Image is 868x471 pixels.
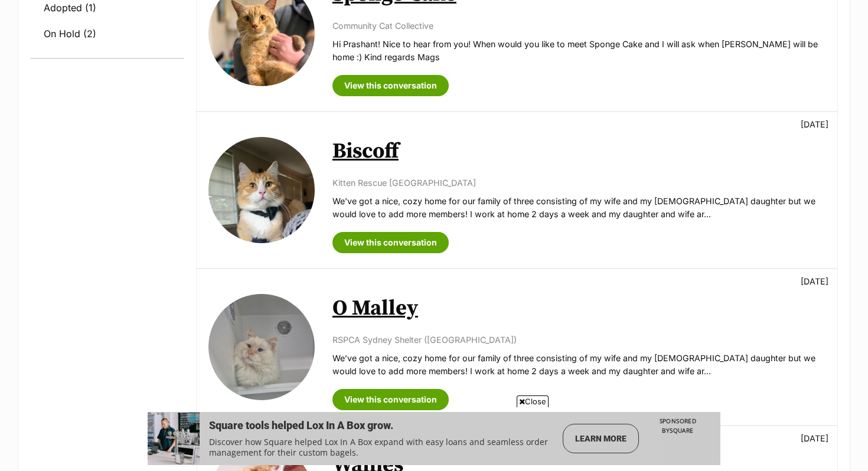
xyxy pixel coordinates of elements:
[801,432,828,444] p: [DATE]
[332,138,399,165] a: Biscoff
[332,176,825,189] p: Kitten Rescue [GEOGRAPHIC_DATA]
[148,412,720,465] iframe: Advertisement
[208,294,315,400] img: O Malley
[332,232,449,253] a: View this conversation
[332,75,449,96] a: View this conversation
[332,333,825,346] p: RSPCA Sydney Shelter ([GEOGRAPHIC_DATA])
[801,275,828,287] p: [DATE]
[332,195,825,220] p: We’ve got a nice, cozy home for our family of three consisting of my wife and my [DEMOGRAPHIC_DAT...
[801,118,828,130] p: [DATE]
[332,295,418,322] a: O Malley
[208,137,315,243] img: Biscoff
[332,389,449,410] a: View this conversation
[332,19,825,32] p: Community Cat Collective
[517,395,549,407] span: Close
[332,352,825,377] p: We’ve got a nice, cozy home for our family of three consisting of my wife and my [DEMOGRAPHIC_DAT...
[30,21,184,46] a: On Hold (2)
[332,38,825,63] p: Hi Prashant! Nice to hear from you! When would you like to meet Sponge Cake and I will ask when [...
